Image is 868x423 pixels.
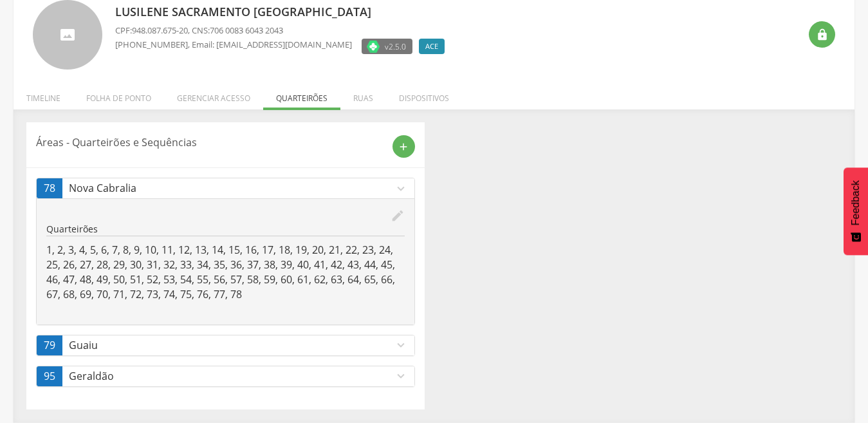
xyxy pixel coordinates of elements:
[44,338,55,353] span: 79
[73,80,164,110] li: Folha de ponto
[132,24,188,36] span: 948.087.675-20
[394,338,408,352] i: expand_more
[44,181,55,196] span: 78
[36,135,383,150] p: Áreas - Quarteirões e Sequências
[37,335,414,355] a: 79Guaiuexpand_more
[14,80,73,110] li: Timeline
[37,178,414,198] a: 78Nova Cabraliaexpand_more
[46,243,405,301] p: 1, 2, 3, 4, 5, 6, 7, 8, 9, 10, 11, 12, 13, 14, 15, 16, 17, 18, 19, 20, 21, 22, 23, 24, 25, 26, 27...
[386,80,462,110] li: Dispositivos
[164,80,263,110] li: Gerenciar acesso
[340,80,386,110] li: Ruas
[69,369,394,384] p: Geraldão
[844,167,868,255] button: Feedback - Mostrar pesquisa
[115,4,451,21] p: Lusilene Sacramento [GEOGRAPHIC_DATA]
[398,141,409,153] i: add
[115,24,451,37] p: CPF: , CNS:
[69,338,394,353] p: Guaiu
[816,28,829,41] i: 
[425,41,438,52] span: ACE
[394,182,408,196] i: expand_more
[850,180,862,225] span: Feedback
[69,181,394,196] p: Nova Cabralia
[385,40,406,53] span: v2.5.0
[46,223,405,236] p: Quarteirões
[210,24,283,36] span: 706 0083 6043 2043
[394,369,408,383] i: expand_more
[115,39,188,50] span: [PHONE_NUMBER]
[391,209,405,223] i: edit
[37,366,414,386] a: 95Geraldãoexpand_more
[115,39,352,51] p: , Email: [EMAIL_ADDRESS][DOMAIN_NAME]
